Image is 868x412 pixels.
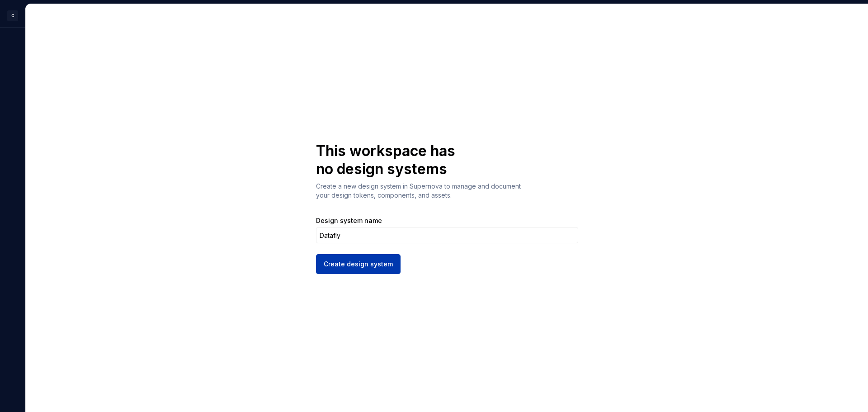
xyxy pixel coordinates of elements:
[324,260,393,269] span: Create design system
[316,216,382,225] label: Design system name
[7,10,18,21] div: C
[316,227,578,243] input: Name your design system
[2,6,24,25] button: C
[316,142,473,178] h1: This workspace has no design systems
[316,254,401,274] button: Create design system
[316,182,526,200] p: Create a new design system in Supernova to manage and document your design tokens, components, an...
